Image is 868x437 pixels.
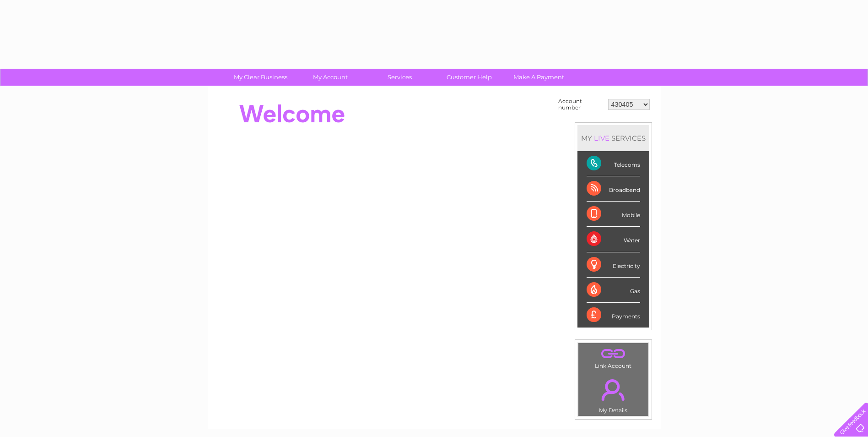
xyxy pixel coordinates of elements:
div: MY SERVICES [577,125,649,151]
td: Account number [556,96,606,113]
div: Electricity [587,252,640,278]
div: Water [587,227,640,252]
a: Customer Help [431,69,507,86]
td: Link Account [578,343,649,371]
a: My Clear Business [223,69,298,86]
div: Gas [587,278,640,303]
a: . [581,374,646,406]
div: Payments [587,303,640,328]
div: Broadband [587,176,640,202]
a: My Account [292,69,368,86]
a: Services [362,69,437,86]
a: . [581,345,646,361]
div: Telecoms [587,151,640,176]
div: Mobile [587,202,640,227]
td: My Details [578,371,649,416]
a: Make A Payment [501,69,577,86]
div: LIVE [592,134,611,142]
